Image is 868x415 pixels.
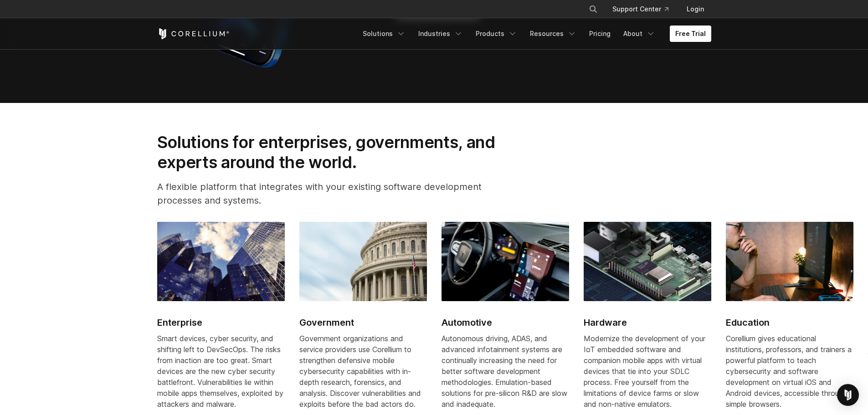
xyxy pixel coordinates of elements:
img: Government [299,222,427,301]
img: Automotive [442,222,569,301]
img: Education [726,222,853,301]
h2: Government [299,316,427,329]
h2: Hardware [584,316,711,329]
div: Autonomous driving, ADAS, and advanced infotainment systems are continually increasing the need f... [442,333,569,410]
h2: Solutions for enterprises, governments, and experts around the world. [157,132,520,173]
img: Enterprise [157,222,285,301]
a: Resources [524,26,582,42]
a: Industries [413,26,468,42]
p: A flexible platform that integrates with your existing software development processes and systems. [157,180,520,207]
a: Login [679,1,711,17]
div: Open Intercom Messenger [837,384,859,406]
img: Hardware [584,222,711,301]
h2: Education [726,316,853,329]
h2: Enterprise [157,316,285,329]
button: Search [585,1,601,17]
a: Free Trial [670,26,711,42]
div: Navigation Menu [578,1,711,17]
div: Corellium gives educational institutions, professors, and trainers a powerful platform to teach c... [726,333,853,410]
a: Products [470,26,523,42]
span: Modernize the development of your IoT embedded software and companion mobile apps with virtual de... [584,334,705,409]
div: Navigation Menu [357,26,711,42]
h2: Automotive [442,316,569,329]
div: Government organizations and service providers use Corellium to strengthen defensive mobile cyber... [299,333,427,410]
a: Solutions [357,26,411,42]
a: About [618,26,661,42]
a: Corellium Home [157,28,230,39]
a: Pricing [584,26,616,42]
a: Support Center [605,1,676,17]
div: Smart devices, cyber security, and shifting left to DevSecOps. The risks from inaction are too gr... [157,333,285,410]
